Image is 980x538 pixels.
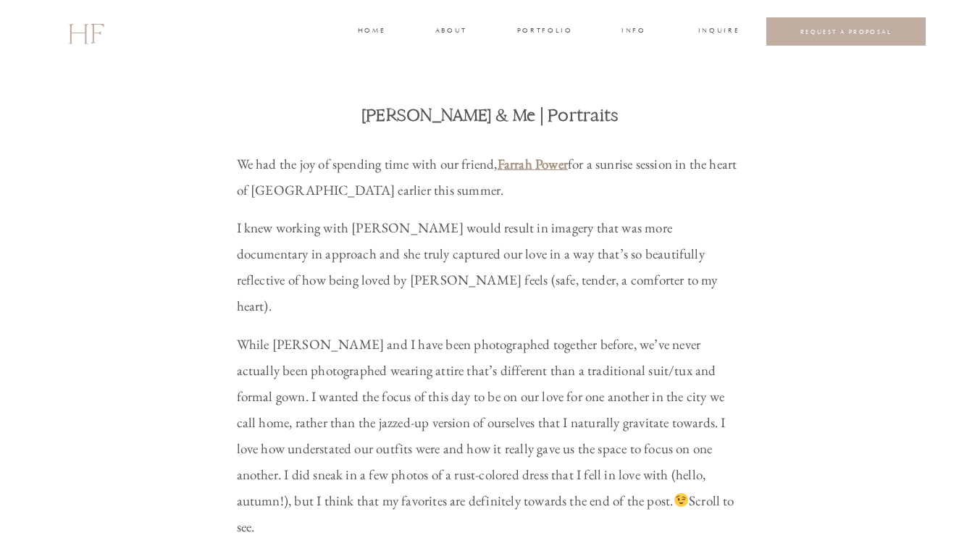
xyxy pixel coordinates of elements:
a: Farrah Power [498,155,568,173]
p: I knew working with [PERSON_NAME] would result in imagery that was more documentary in approach a... [237,215,744,319]
a: INQUIRE [698,25,737,38]
a: about [435,25,466,38]
a: home [358,25,385,38]
h1: [PERSON_NAME] & Me | Portraits [187,104,794,127]
a: REQUEST A PROPOSAL [778,28,915,35]
a: INFO [621,25,648,38]
a: portfolio [517,25,571,38]
a: HF [67,11,104,53]
p: We had the joy of spending time with our friend, for a sunrise session in the heart of [GEOGRAPHI... [237,151,744,203]
img: 😉 [674,493,688,507]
